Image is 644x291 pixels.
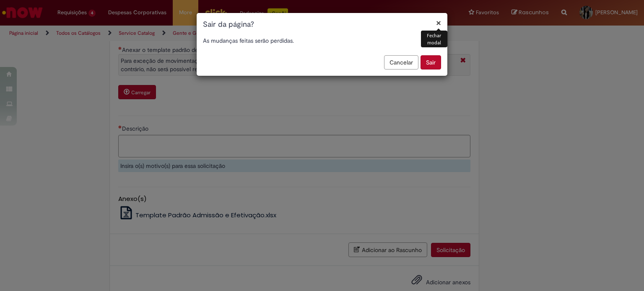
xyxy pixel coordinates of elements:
[384,55,418,70] button: Cancelar
[203,19,441,30] h1: Sair da página?
[421,31,447,47] div: Fechar modal
[421,55,441,70] button: Sair
[436,18,441,27] button: Fechar modal
[203,36,441,45] p: As mudanças feitas serão perdidas.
